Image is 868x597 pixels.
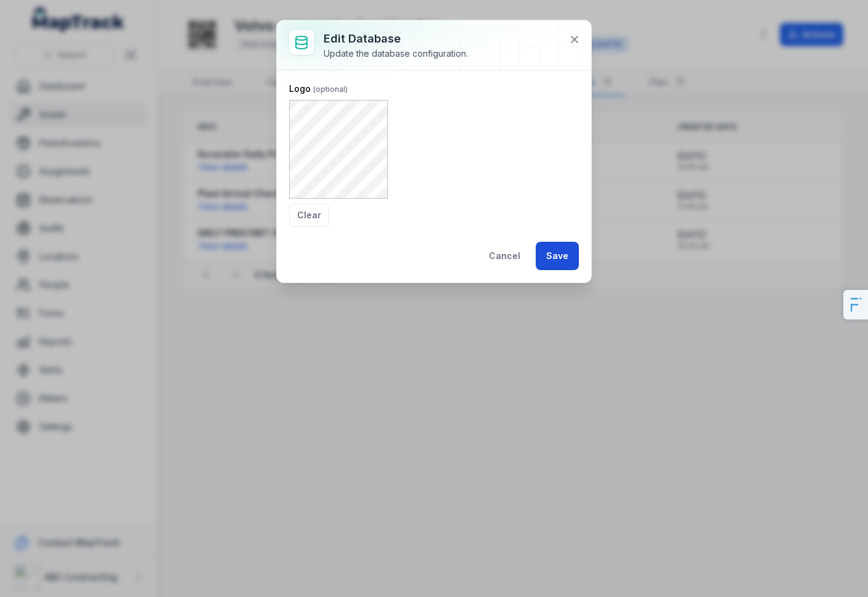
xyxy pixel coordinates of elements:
[478,242,531,270] button: Cancel
[536,242,579,270] button: Save
[289,204,329,227] button: Clear
[289,83,348,95] label: Logo
[324,30,468,47] h3: Edit database
[324,47,468,60] div: Update the database configuration.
